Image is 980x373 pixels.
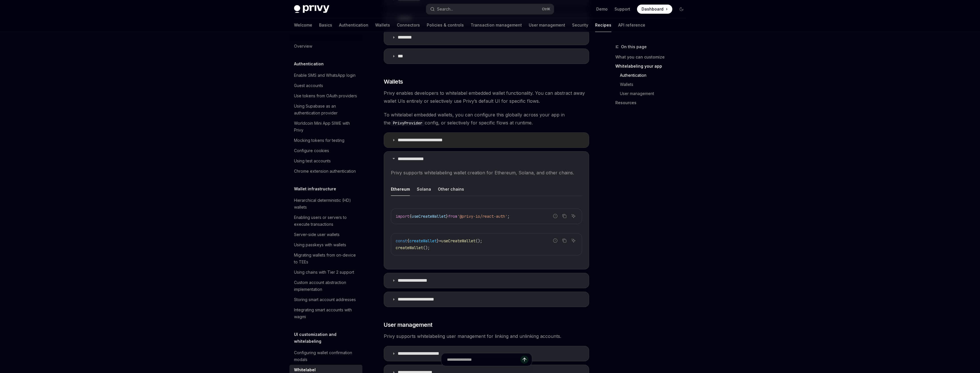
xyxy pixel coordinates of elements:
a: Recipes [595,18,611,32]
a: Wallets [615,80,691,89]
div: Worldcoin Mini App SIWE with Privy [294,120,359,134]
a: Guest accounts [289,80,362,91]
a: Authentication [339,18,368,32]
span: '@privy-io/react-auth' [457,214,507,219]
div: Using passkeys with wallets [294,241,346,248]
span: } [437,238,439,243]
span: User management [384,321,432,329]
button: Search...CtrlK [426,4,554,14]
a: Enable SMS and WhatsApp login [289,70,362,80]
div: Enabling users or servers to execute transactions [294,214,359,228]
button: Copy the contents from the code block [561,212,568,220]
h5: UI customization and whitelabeling [294,331,362,345]
span: Privy supports whitelabeling user management for linking and unlinking accounts. [384,332,589,340]
a: Support [614,6,630,12]
div: Guest accounts [294,82,323,89]
span: createWallet [396,245,423,250]
span: ; [507,214,510,219]
span: Ctrl K [542,7,550,11]
span: (); [423,245,430,250]
span: createWallet [409,238,437,243]
a: Hierarchical deterministic (HD) wallets [289,195,362,212]
a: Using Supabase as an authentication provider [289,101,362,118]
a: Overview [289,41,362,51]
a: Authentication [615,71,691,80]
span: } [446,214,448,219]
a: Basics [319,18,332,32]
span: On this page [621,43,647,50]
a: Dashboard [637,5,672,14]
span: Wallets [384,78,403,86]
h5: Wallet infrastructure [294,186,336,192]
a: Worldcoin Mini App SIWE with Privy [289,118,362,135]
a: Enabling users or servers to execute transactions [289,212,362,229]
a: Mocking tokens for testing [289,135,362,146]
a: Configure cookies [289,146,362,156]
div: Hierarchical deterministic (HD) wallets [294,197,359,211]
button: Copy the contents from the code block [561,237,568,244]
a: What you can customize [615,53,691,62]
div: Migrating wallets from on-device to TEEs [294,252,359,265]
span: from [448,214,457,219]
div: Use tokens from OAuth providers [294,92,357,99]
div: Enable SMS and WhatsApp login [294,72,356,79]
button: Report incorrect code [552,237,559,244]
button: Ethereum [391,182,410,196]
span: useCreateWallet [441,238,475,243]
span: { [409,214,412,219]
a: Configuring wallet confirmation modals [289,348,362,365]
span: Dashboard [642,6,663,12]
div: Mocking tokens for testing [294,137,344,144]
button: Report incorrect code [552,212,559,220]
a: Server-side user wallets [289,229,362,240]
a: Migrating wallets from on-device to TEEs [289,250,362,267]
img: dark logo [294,5,329,13]
a: Use tokens from OAuth providers [289,91,362,101]
div: Chrome extension authentication [294,168,356,175]
a: Using chains with Tier 2 support [289,267,362,277]
a: Using passkeys with wallets [289,240,362,250]
a: Policies & controls [427,18,464,32]
h5: Authentication [294,61,324,67]
div: Server-side user wallets [294,231,340,238]
button: Solana [417,182,431,196]
code: PrivyProvider [391,120,425,126]
div: Configure cookies [294,147,329,154]
button: Ask AI [570,212,577,220]
div: Overview [294,43,312,50]
input: Ask a question... [447,353,520,366]
div: Search... [437,6,453,13]
div: Configuring wallet confirmation modals [294,349,359,363]
a: Security [572,18,588,32]
a: Welcome [294,18,312,32]
a: API reference [618,18,645,32]
span: useCreateWallet [412,214,446,219]
div: Using Supabase as an authentication provider [294,103,359,116]
div: Integrating smart accounts with wagmi [294,307,359,320]
a: Storing smart account addresses [289,295,362,305]
span: Privy supports whitelabeling wallet creation for Ethereum, Solana, and other chains. [391,169,582,177]
a: Using test accounts [289,156,362,166]
a: Connectors [397,18,420,32]
span: (); [475,238,482,243]
button: Other chains [438,182,464,196]
div: Storing smart account addresses [294,296,356,303]
a: Integrating smart accounts with wagmi [289,305,362,322]
a: Demo [596,6,608,12]
span: To whitelabel embedded wallets, you can configure this globally across your app in the config, or... [384,111,589,127]
a: Chrome extension authentication [289,166,362,176]
a: Whitelabeling your app [615,62,691,71]
div: Using test accounts [294,158,331,164]
a: User management [529,18,565,32]
button: Toggle dark mode [677,5,686,14]
button: Send message [520,356,528,364]
div: Using chains with Tier 2 support [294,269,354,276]
button: Ask AI [570,237,577,244]
span: = [439,238,441,243]
a: Resources [615,98,691,107]
span: { [407,238,409,243]
span: import [396,214,409,219]
span: const [396,238,407,243]
a: User management [615,89,691,98]
a: Custom account abstraction implementation [289,277,362,295]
